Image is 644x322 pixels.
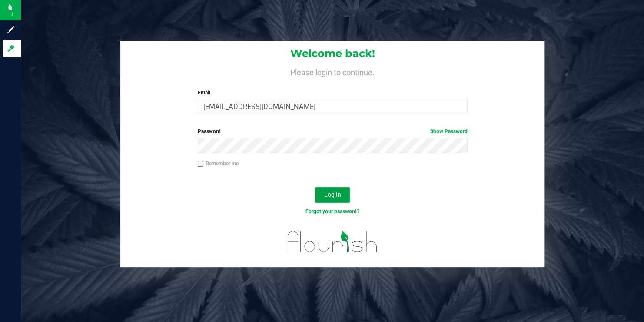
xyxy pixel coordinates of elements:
[324,191,341,198] span: Log In
[198,89,468,97] label: Email
[120,48,544,59] h1: Welcome back!
[430,128,467,134] a: Show Password
[7,25,15,34] inline-svg: Sign up
[279,225,385,258] img: flourish_logo.svg
[7,44,15,53] inline-svg: Log in
[120,66,544,77] h4: Please login to continue.
[198,160,239,168] label: Remember me
[198,128,221,134] span: Password
[305,208,359,215] a: Forgot your password?
[315,187,350,203] button: Log In
[198,161,204,167] input: Remember me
